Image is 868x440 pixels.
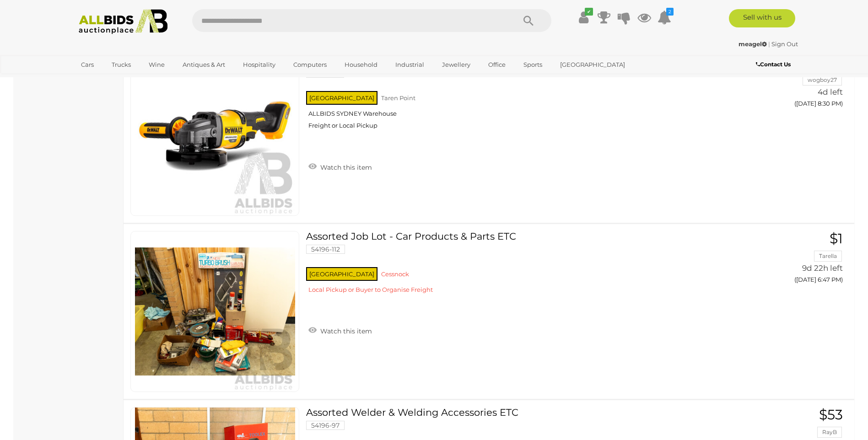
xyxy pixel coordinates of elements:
[819,406,843,423] span: $53
[482,57,512,72] a: Office
[830,230,843,247] span: $1
[518,57,548,72] a: Sports
[771,40,798,48] a: Sign Out
[768,40,770,48] span: |
[436,57,476,72] a: Jewellery
[339,57,383,72] a: Household
[739,40,767,48] strong: meagel
[318,163,372,172] span: Watch this item
[74,9,173,34] img: Allbids.com.au
[554,57,631,72] a: [GEOGRAPHIC_DATA]
[106,57,137,72] a: Trucks
[313,231,726,300] a: Assorted Job Lot - Car Products & Parts ETC 54196-112 [GEOGRAPHIC_DATA] Cessnock Local Pickup or ...
[313,55,726,136] a: DeWALT (DCG414) Angle Grinder 54722-32 [GEOGRAPHIC_DATA] Taren Point ALLBIDS SYDNEY Warehouse Fre...
[756,59,793,70] a: Contact Us
[739,55,845,112] a: $57 wogboy27 4d left ([DATE] 8:30 PM)
[506,9,551,32] button: Search
[756,61,791,68] b: Contact Us
[739,40,768,48] a: meagel
[389,57,430,72] a: Industrial
[306,323,374,337] a: Watch this item
[729,9,795,27] a: Sell with us
[666,8,674,16] i: 2
[143,57,171,72] a: Wine
[287,57,333,72] a: Computers
[318,327,372,335] span: Watch this item
[177,57,231,72] a: Antiques & Art
[577,9,591,26] a: ✔
[585,8,593,16] i: ✔
[739,231,845,288] a: $1 Tarella 9d 22h left ([DATE] 6:47 PM)
[658,9,671,26] a: 2
[135,231,295,392] img: 54196-112a.jpg
[306,160,374,173] a: Watch this item
[237,57,281,72] a: Hospitality
[75,57,100,72] a: Cars
[135,55,295,215] img: 54722-32f.jpeg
